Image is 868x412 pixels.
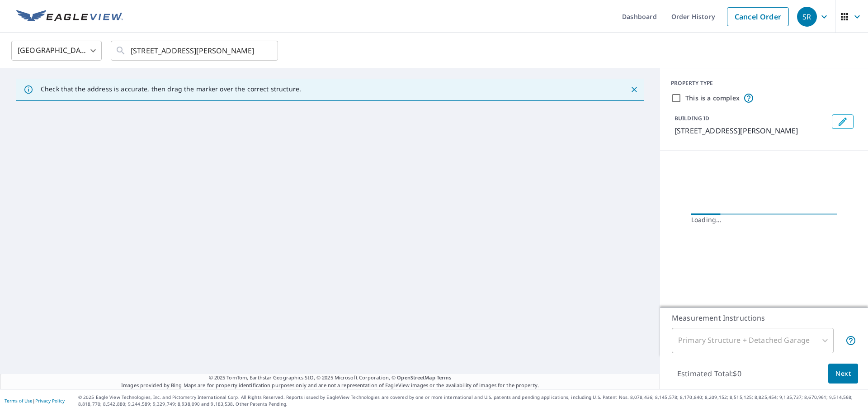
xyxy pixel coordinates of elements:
[5,398,33,404] a: Terms of Use
[835,368,851,379] span: Next
[5,398,65,403] p: |
[16,10,123,24] img: EV Logo
[131,38,259,63] input: Search by address or latitude-longitude
[35,398,65,404] a: Privacy Policy
[672,328,834,353] div: Primary Structure + Detached Garage
[832,114,854,129] button: Edit building 1
[670,364,749,384] p: Estimated Total: $0
[675,125,828,136] p: [STREET_ADDRESS][PERSON_NAME]
[628,84,640,95] button: Close
[691,215,837,224] div: Loading…
[845,335,856,346] span: Your report will include the primary structure and a detached garage if one exists.
[797,7,817,27] div: SR
[437,374,452,381] a: Terms
[828,364,858,384] button: Next
[671,79,857,87] div: PROPERTY TYPE
[209,374,452,382] span: © 2025 TomTom, Earthstar Geographics SIO, © 2025 Microsoft Corporation, ©
[78,394,863,407] p: © 2025 Eagle View Technologies, Inc. and Pictometry International Corp. All Rights Reserved. Repo...
[685,94,740,103] label: This is a complex
[727,7,789,26] a: Cancel Order
[397,374,435,381] a: OpenStreetMap
[675,114,709,122] p: BUILDING ID
[672,313,856,323] p: Measurement Instructions
[11,38,102,63] div: [GEOGRAPHIC_DATA]
[41,85,301,93] p: Check that the address is accurate, then drag the marker over the correct structure.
